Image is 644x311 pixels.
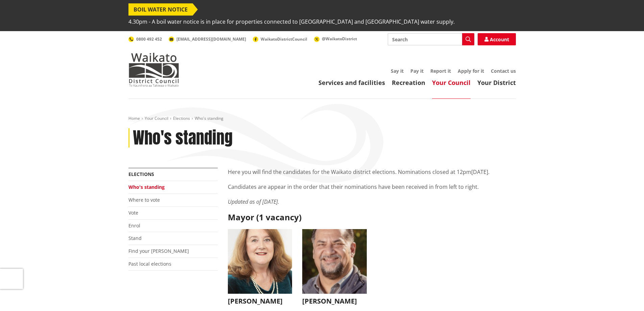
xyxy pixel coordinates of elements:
[228,297,292,305] h3: [PERSON_NAME]
[228,229,292,309] button: [PERSON_NAME]
[128,171,154,177] a: Elections
[261,36,307,42] span: WaikatoDistrictCouncil
[128,116,516,121] nav: breadcrumb
[228,183,516,191] p: Candidates are appear in the order that their nominations have been received in from left to right.
[430,68,451,74] a: Report it
[228,212,302,223] strong: Mayor (1 vacancy)
[128,261,171,267] a: Past local elections
[128,3,193,16] span: BOIL WATER NOTICE
[478,33,516,45] a: Account
[432,79,471,87] a: Your Council
[128,235,142,241] a: Stand
[477,79,516,87] a: Your District
[253,36,307,42] a: WaikatoDistrictCouncil
[228,229,292,294] img: WO-M__CHURCH_J__UwGuY
[176,36,246,42] span: [EMAIL_ADDRESS][DOMAIN_NAME]
[128,16,455,28] span: 4.30pm - A boil water notice is in place for properties connected to [GEOGRAPHIC_DATA] and [GEOGR...
[173,115,190,121] a: Elections
[302,229,367,294] img: WO-M__BECH_A__EWN4j
[128,209,138,216] a: Vote
[314,36,357,42] a: @WaikatoDistrict
[228,168,516,176] p: Here you will find the candidates for the Waikato district elections. Nominations closed at 12pm[...
[128,222,140,229] a: Enrol
[128,248,189,254] a: Find your [PERSON_NAME]
[128,197,160,203] a: Where to vote
[302,229,367,309] button: [PERSON_NAME]
[128,184,165,190] a: Who's standing
[128,53,179,87] img: Waikato District Council - Te Kaunihera aa Takiwaa o Waikato
[322,36,357,42] span: @WaikatoDistrict
[128,115,140,121] a: Home
[458,68,484,74] a: Apply for it
[136,36,162,42] span: 0800 492 452
[410,68,424,74] a: Pay it
[318,79,385,87] a: Services and facilities
[169,36,246,42] a: [EMAIL_ADDRESS][DOMAIN_NAME]
[128,36,162,42] a: 0800 492 452
[392,79,425,87] a: Recreation
[491,68,516,74] a: Contact us
[145,115,168,121] a: Your Council
[195,115,223,121] span: Who's standing
[388,33,474,45] input: Search input
[391,68,404,74] a: Say it
[302,297,367,305] h3: [PERSON_NAME]
[228,198,279,205] em: Updated as of [DATE].
[133,128,233,148] h1: Who's standing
